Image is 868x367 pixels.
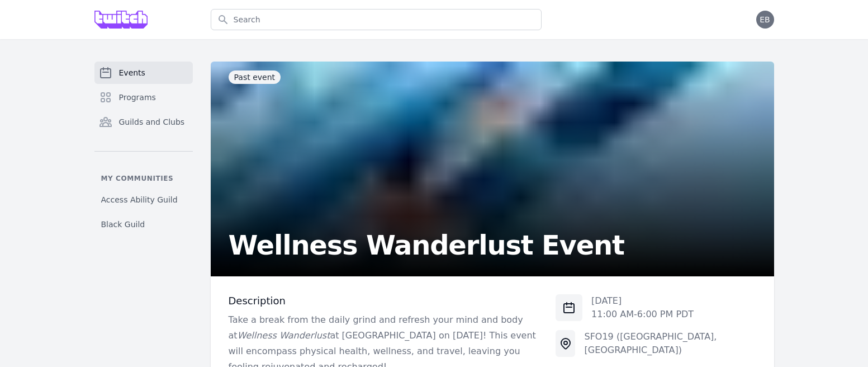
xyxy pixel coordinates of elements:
[101,194,178,205] span: Access Ability Guild
[94,174,193,183] p: My communities
[760,16,770,23] span: EB
[94,86,193,109] a: Programs
[119,92,156,103] span: Programs
[94,214,193,234] a: Black Guild
[94,11,148,29] img: Grove
[94,62,193,84] a: Events
[94,111,193,133] a: Guilds and Clubs
[94,190,193,210] a: Access Ability Guild
[238,330,330,341] em: Wellness Wanderlust
[211,9,542,30] input: Search
[756,11,774,29] button: EB
[229,294,538,308] h3: Description
[229,232,624,258] h2: Wellness Wanderlust Event
[119,116,185,128] span: Guilds and Clubs
[119,67,145,78] span: Events
[229,70,281,84] span: Past event
[591,294,694,308] p: [DATE]
[101,219,145,230] span: Black Guild
[584,330,756,357] div: SFO19 ([GEOGRAPHIC_DATA], [GEOGRAPHIC_DATA])
[94,62,193,234] nav: Sidebar
[591,308,694,321] p: 11:00 AM - 6:00 PM PDT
